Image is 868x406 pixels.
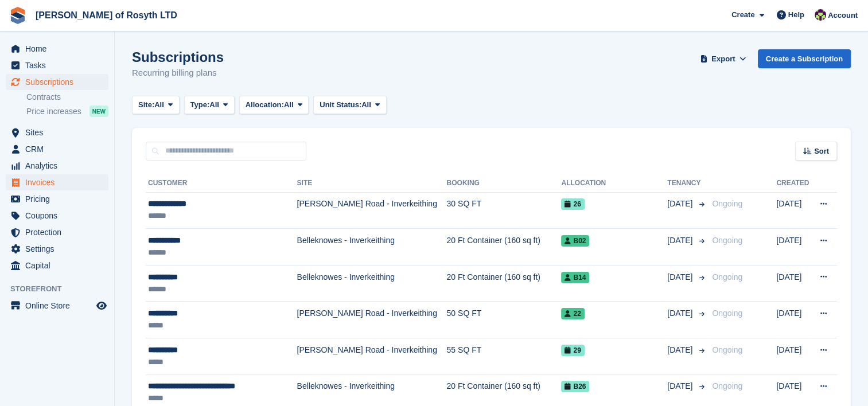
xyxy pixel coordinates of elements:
[667,235,695,247] span: [DATE]
[25,74,94,90] span: Subscriptions
[320,99,361,111] span: Unit Status:
[132,49,224,65] h1: Subscriptions
[446,338,561,375] td: 55 SQ FT
[788,9,804,21] span: Help
[25,174,94,190] span: Invoices
[25,298,94,314] span: Online Store
[712,199,742,208] span: Ongoing
[815,9,826,21] img: Nina Briggs
[828,10,858,21] span: Account
[209,99,219,111] span: All
[6,208,108,224] a: menu
[284,99,294,111] span: All
[776,229,811,266] td: [DATE]
[6,124,108,140] a: menu
[26,106,81,117] span: Price increases
[6,241,108,257] a: menu
[26,105,108,118] a: Price increases NEW
[712,345,742,354] span: Ongoing
[9,7,26,24] img: stora-icon-8386f47178a22dfd0bd8f6a31ec36ba5ce8667c1dd55bd0f319d3a0aa187defe.svg
[25,124,94,140] span: Sites
[712,309,742,318] span: Ongoing
[154,99,164,111] span: All
[31,6,182,25] a: [PERSON_NAME] of Rosyth LTD
[667,380,695,392] span: [DATE]
[25,57,94,73] span: Tasks
[6,174,108,190] a: menu
[6,224,108,240] a: menu
[297,229,447,266] td: Belleknowes - Inverkeithing
[6,74,108,90] a: menu
[712,236,742,245] span: Ongoing
[297,302,447,338] td: [PERSON_NAME] Road - Inverkeithing
[6,298,108,314] a: menu
[561,381,589,392] span: B26
[776,265,811,302] td: [DATE]
[667,271,695,283] span: [DATE]
[731,9,754,21] span: Create
[10,283,114,295] span: Storefront
[776,192,811,229] td: [DATE]
[25,41,94,57] span: Home
[313,96,386,115] button: Unit Status: All
[667,307,695,319] span: [DATE]
[667,198,695,210] span: [DATE]
[561,174,667,193] th: Allocation
[561,235,589,247] span: B02
[667,174,707,193] th: Tenancy
[561,345,584,356] span: 29
[776,174,811,193] th: Created
[446,302,561,338] td: 50 SQ FT
[95,299,108,313] a: Preview store
[297,265,447,302] td: Belleknowes - Inverkeithing
[6,57,108,73] a: menu
[239,96,309,115] button: Allocation: All
[297,192,447,229] td: [PERSON_NAME] Road - Inverkeithing
[25,257,94,274] span: Capital
[6,257,108,274] a: menu
[6,41,108,57] a: menu
[297,338,447,375] td: [PERSON_NAME] Road - Inverkeithing
[25,208,94,224] span: Coupons
[89,106,108,117] div: NEW
[25,241,94,257] span: Settings
[814,146,829,157] span: Sort
[132,96,180,115] button: Site: All
[446,174,561,193] th: Booking
[184,96,235,115] button: Type: All
[25,224,94,240] span: Protection
[712,381,742,391] span: Ongoing
[6,158,108,174] a: menu
[776,338,811,375] td: [DATE]
[561,198,584,210] span: 26
[26,92,108,103] a: Contracts
[246,99,284,111] span: Allocation:
[561,272,589,283] span: B14
[446,192,561,229] td: 30 SQ FT
[711,53,735,65] span: Export
[446,229,561,266] td: 20 Ft Container (160 sq ft)
[190,99,210,111] span: Type:
[561,308,584,319] span: 22
[25,141,94,157] span: CRM
[361,99,371,111] span: All
[146,174,297,193] th: Customer
[132,67,224,80] p: Recurring billing plans
[776,302,811,338] td: [DATE]
[758,49,851,68] a: Create a Subscription
[712,272,742,282] span: Ongoing
[138,99,154,111] span: Site:
[25,158,94,174] span: Analytics
[446,265,561,302] td: 20 Ft Container (160 sq ft)
[667,344,695,356] span: [DATE]
[698,49,749,68] button: Export
[6,191,108,207] a: menu
[25,191,94,207] span: Pricing
[6,141,108,157] a: menu
[297,174,447,193] th: Site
